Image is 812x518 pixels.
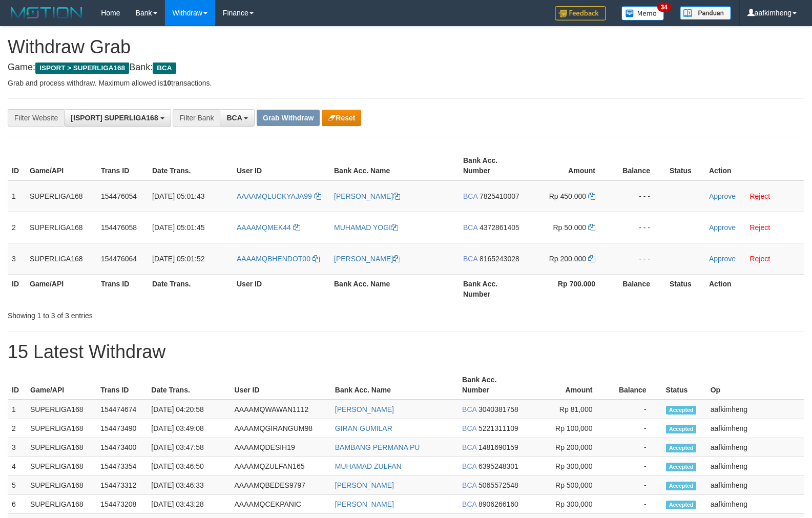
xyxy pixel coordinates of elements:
[231,495,331,514] td: AAAAMQCEKPANIC
[666,406,697,415] span: Accepted
[478,462,518,470] span: Copy 6395248301 to clipboard
[666,501,697,509] span: Accepted
[147,370,230,400] th: Date Trans.
[96,438,147,457] td: 154473400
[480,192,519,200] span: Copy 7825410007 to clipboard
[463,255,477,263] span: BCA
[26,438,96,457] td: SUPERLIGA168
[749,223,770,232] a: Reject
[96,419,147,438] td: 154473490
[26,151,97,180] th: Game/API
[8,419,26,438] td: 2
[8,476,26,495] td: 5
[97,274,148,303] th: Trans ID
[526,438,608,457] td: Rp 200,000
[665,151,705,180] th: Status
[480,255,519,263] span: Copy 8165243028 to clipboard
[335,500,394,508] a: [PERSON_NAME]
[96,476,147,495] td: 154473312
[152,255,204,263] span: [DATE] 05:01:52
[26,370,96,400] th: Game/API
[706,438,804,457] td: aafkimheng
[237,223,300,232] a: AAAAMQMEK44
[237,223,291,232] span: AAAAMQMEK44
[528,274,611,303] th: Rp 700.000
[459,274,528,303] th: Bank Acc. Number
[331,370,458,400] th: Bank Acc. Name
[101,192,137,200] span: 154476054
[749,255,770,263] a: Reject
[553,223,587,232] span: Rp 50.000
[611,180,665,212] td: - - -
[231,476,331,495] td: AAAAMQBEDES9797
[26,419,96,438] td: SUPERLIGA168
[231,370,331,400] th: User ID
[549,255,586,263] span: Rp 200.000
[588,223,595,232] a: Copy 50000 to clipboard
[152,223,204,232] span: [DATE] 05:01:45
[478,500,518,508] span: Copy 8906266160 to clipboard
[8,457,26,476] td: 4
[8,274,26,303] th: ID
[526,419,608,438] td: Rp 100,000
[8,212,26,243] td: 2
[611,243,665,274] td: - - -
[680,6,731,20] img: panduan.png
[8,495,26,514] td: 6
[666,444,697,452] span: Accepted
[478,481,518,489] span: Copy 5065572548 to clipboard
[231,438,331,457] td: AAAAMQDESIH19
[101,255,137,263] span: 154476064
[463,223,477,232] span: BCA
[173,109,220,127] div: Filter Bank
[706,419,804,438] td: aafkimheng
[526,495,608,514] td: Rp 300,000
[97,151,148,180] th: Trans ID
[709,192,736,200] a: Approve
[8,306,330,321] div: Showing 1 to 3 of 3 entries
[231,400,331,419] td: AAAAMQWAWAN1112
[8,370,26,400] th: ID
[666,463,697,471] span: Accepted
[588,192,595,200] a: Copy 450000 to clipboard
[334,255,400,263] a: [PERSON_NAME]
[231,419,331,438] td: AAAAMQGIRANGUM98
[8,78,804,88] p: Grab and process withdraw. Maximum allowed is transactions.
[709,255,736,263] a: Approve
[148,151,233,180] th: Date Trans.
[330,274,459,303] th: Bank Acc. Name
[334,192,400,200] a: [PERSON_NAME]
[96,457,147,476] td: 154473354
[26,274,97,303] th: Game/API
[462,443,476,451] span: BCA
[237,255,320,263] a: AAAAMQBHENDOT00
[226,114,242,122] span: BCA
[611,274,665,303] th: Balance
[459,151,528,180] th: Bank Acc. Number
[611,151,665,180] th: Balance
[608,457,661,476] td: -
[334,223,398,232] a: MUHAMAD YOGI
[555,6,606,20] img: Feedback.jpg
[26,457,96,476] td: SUPERLIGA168
[706,457,804,476] td: aafkimheng
[478,424,518,432] span: Copy 5221311109 to clipboard
[657,3,671,12] span: 34
[147,419,230,438] td: [DATE] 03:49:08
[706,495,804,514] td: aafkimheng
[335,481,394,489] a: [PERSON_NAME]
[26,400,96,419] td: SUPERLIGA168
[608,476,661,495] td: -
[526,400,608,419] td: Rp 81,000
[478,405,518,413] span: Copy 3040381758 to clipboard
[478,443,518,451] span: Copy 1481690159 to clipboard
[462,405,476,413] span: BCA
[8,180,26,212] td: 1
[463,192,477,200] span: BCA
[665,274,705,303] th: Status
[749,192,770,200] a: Reject
[35,63,129,74] span: ISPORT > SUPERLIGA168
[526,370,608,400] th: Amount
[662,370,706,400] th: Status
[8,109,64,127] div: Filter Website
